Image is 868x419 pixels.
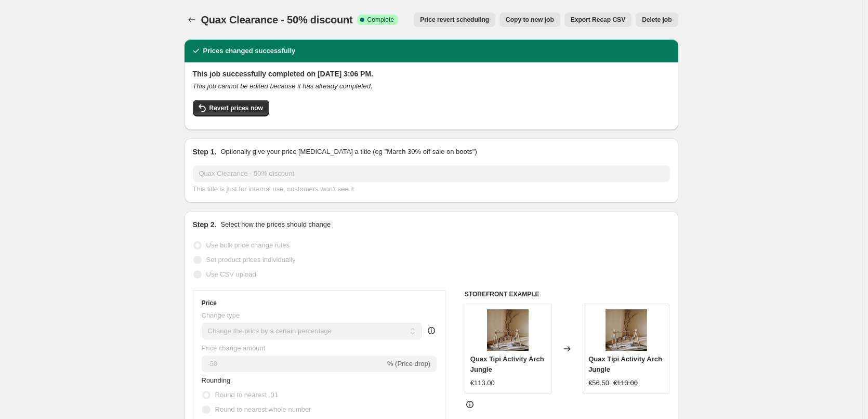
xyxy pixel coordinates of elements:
[426,325,437,336] div: help
[367,16,394,24] span: Complete
[202,356,385,372] input: -15
[193,69,670,79] h2: This job successfully completed on [DATE] 3:06 PM.
[220,219,331,230] p: Select how the prices should change
[420,16,489,24] span: Price revert scheduling
[202,311,240,319] span: Change type
[193,100,269,116] button: Revert prices now
[613,378,638,388] strike: €113.00
[220,147,477,157] p: Optionally give your price [MEDICAL_DATA] a title (eg "March 30% off sale on boots")
[203,46,296,56] h2: Prices changed successfully
[465,290,670,298] h6: STOREFRONT EXAMPLE
[414,12,495,27] button: Price revert scheduling
[201,14,353,25] span: Quax Clearance - 50% discount
[506,16,554,24] span: Copy to new job
[202,344,266,352] span: Price change amount
[588,378,609,388] div: €56.50
[642,16,672,24] span: Delete job
[193,82,373,90] i: This job cannot be edited because it has already completed.
[209,104,263,112] span: Revert prices now
[206,256,296,264] span: Set product prices individually
[202,376,231,384] span: Rounding
[206,270,256,278] span: Use CSV upload
[193,165,670,182] input: 30% off holiday sale
[588,355,662,373] span: Quax Tipi Activity Arch Jungle
[487,309,529,351] img: quax-tipi-activity-arch-jungle_5c564080-32f7-4f86-be28-e9a54ea8621e_80x.jpg
[470,355,544,373] span: Quax Tipi Activity Arch Jungle
[571,16,625,24] span: Export Recap CSV
[499,12,560,27] button: Copy to new job
[387,360,430,368] span: % (Price drop)
[470,378,495,388] div: €113.00
[202,299,217,307] h3: Price
[564,12,632,27] button: Export Recap CSV
[215,391,278,399] span: Round to nearest .01
[193,185,354,193] span: This title is just for internal use, customers won't see it
[215,405,311,413] span: Round to nearest whole number
[636,12,678,27] button: Delete job
[185,12,199,27] button: Price change jobs
[606,309,647,351] img: quax-tipi-activity-arch-jungle_5c564080-32f7-4f86-be28-e9a54ea8621e_80x.jpg
[206,241,290,249] span: Use bulk price change rules
[193,147,217,157] h2: Step 1.
[193,219,217,230] h2: Step 2.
